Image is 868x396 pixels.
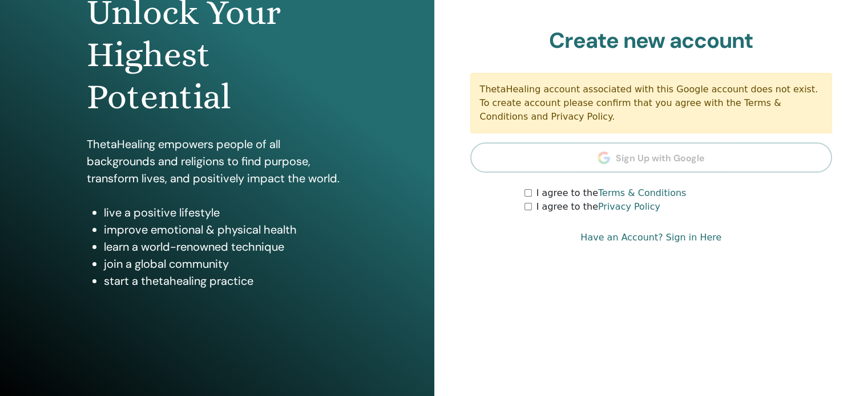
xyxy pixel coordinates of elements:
[470,28,833,54] h2: Create new account
[104,272,348,289] li: start a thetahealing practice
[536,200,660,214] label: I agree to the
[598,187,686,198] a: Terms & Conditions
[104,255,348,272] li: join a global community
[104,204,348,221] li: live a positive lifestyle
[580,231,721,244] a: Have an Account? Sign in Here
[598,201,660,212] a: Privacy Policy
[104,221,348,238] li: improve emotional & physical health
[536,186,687,200] label: I agree to the
[104,238,348,255] li: learn a world-renowned technique
[470,73,833,133] div: ThetaHealing account associated with this Google account does not exist. To create account please...
[87,136,348,187] p: ThetaHealing empowers people of all backgrounds and religions to find purpose, transform lives, a...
